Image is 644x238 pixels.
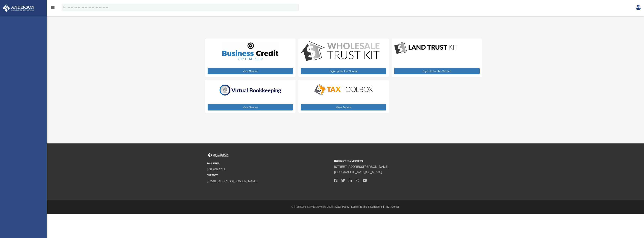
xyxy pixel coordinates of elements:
[51,5,55,10] i: menu
[351,205,359,208] a: Legal |
[636,5,641,10] img: User Pic
[333,205,351,208] a: Privacy Policy |
[207,168,225,171] a: 800.706.4741
[207,162,332,166] small: TOLL FREE
[207,173,332,177] small: SUPPORT
[51,7,55,10] a: menu
[2,4,36,12] img: Anderson Advisors Platinum Portal
[334,159,459,163] small: Headquarters & Operations
[47,204,644,209] div: © [PERSON_NAME] Advisors 2025
[208,104,293,110] a: View Service
[63,5,67,9] i: search
[301,68,386,74] a: Sign Up For this Service
[394,68,480,74] a: Sign Up For this Service
[207,153,229,158] img: Anderson Advisors Platinum Portal
[208,68,293,74] a: View Service
[394,41,458,55] img: LandTrust_lgo-1.jpg
[385,205,399,208] a: Pay Invoices
[301,41,379,62] img: WS-Trust-Kit-lgo-1.jpg
[334,170,382,174] a: [GEOGRAPHIC_DATA][US_STATE]
[207,180,258,183] a: [EMAIL_ADDRESS][DOMAIN_NAME]
[334,165,388,168] a: [STREET_ADDRESS][PERSON_NAME]
[360,205,384,208] a: Terms & Conditions |
[301,104,386,110] a: View Service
